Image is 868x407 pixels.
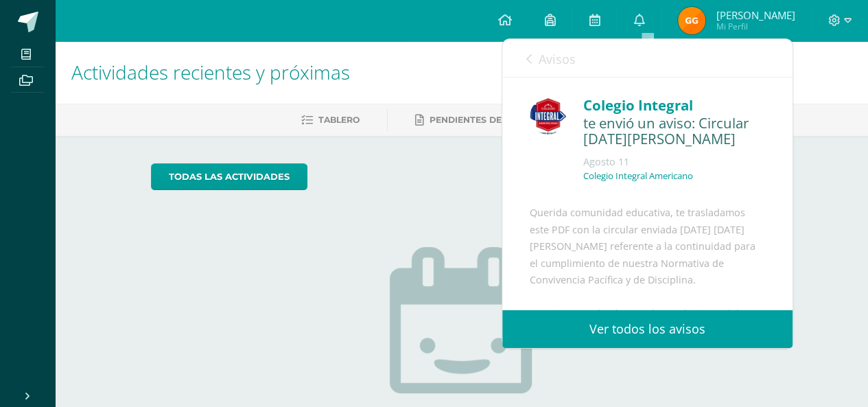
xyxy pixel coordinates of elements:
span: Actividades recientes y próximas [71,59,350,85]
div: Colegio Integral [583,95,765,116]
span: Tablero [318,115,360,125]
span: Mi Perfil [716,21,795,32]
div: Agosto 11 [583,155,765,169]
span: Avisos [539,51,576,67]
a: Tablero [301,109,360,131]
img: 3d8ecf278a7f74c562a74fe44b321cd5.png [530,98,566,135]
span: [PERSON_NAME] [716,8,795,22]
p: Colegio Integral Americano [583,170,693,182]
a: Pendientes de entrega [415,109,547,131]
img: 3ac5bba4c81b68d6ba913679f05c691b.png [678,7,705,34]
a: todas las Actividades [151,163,307,190]
div: te envió un aviso: Circular 11 de agosto 2025 [583,115,765,148]
a: Ver todos los avisos [502,310,793,348]
span: Pendientes de entrega [430,115,547,125]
